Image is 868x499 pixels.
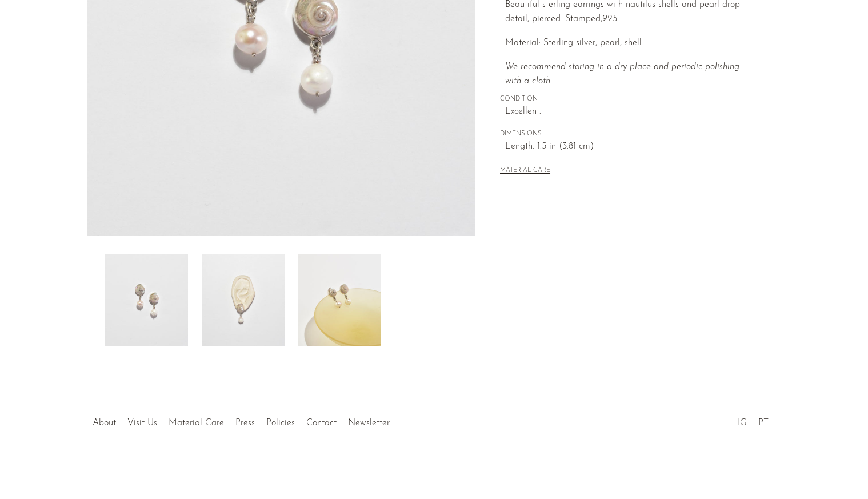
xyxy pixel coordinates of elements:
span: CONDITION [500,94,757,105]
a: About [93,418,116,428]
ul: Social Medias [732,409,774,431]
em: 925. [602,14,619,23]
a: Policies [266,418,295,428]
a: PT [758,418,769,428]
a: Material Care [169,418,224,428]
span: Length: 1.5 in (3.81 cm) [505,139,757,154]
img: Shell Pearl Drop Earrings [105,254,188,346]
img: Shell Pearl Drop Earrings [298,254,381,346]
p: Material: Sterling silver, pearl, shell. [505,36,757,51]
ul: Quick links [87,409,395,431]
i: We recommend storing in a dry place and periodic polishing with a cloth. [505,62,739,86]
img: Shell Pearl Drop Earrings [202,254,285,346]
a: IG [738,418,747,428]
span: Excellent. [505,105,757,119]
a: Visit Us [127,418,157,428]
a: Contact [306,418,337,428]
button: MATERIAL CARE [500,167,550,175]
a: Press [235,418,255,428]
span: DIMENSIONS [500,129,757,139]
